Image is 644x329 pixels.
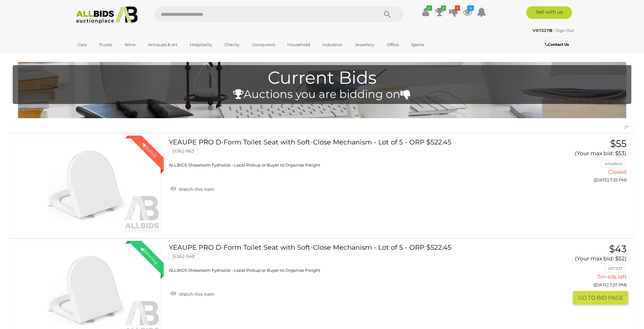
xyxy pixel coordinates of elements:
a: Sign Out [556,28,574,33]
span: | [553,28,555,33]
span: Watch this item [177,291,214,297]
a: [GEOGRAPHIC_DATA] [73,50,127,60]
a: Computers [248,40,279,50]
a: YEAUPE PRO D-Form Toilet Seat with Soft-Close Mechanism - Lot of 5 - ORP $522.45 51362-963 ALLBID... [174,138,526,168]
a: Trucks [95,40,116,50]
a: Sports [407,40,428,50]
a: Charity [220,40,244,50]
i: ✔ [426,5,432,11]
a: Industrial [318,40,347,50]
i: 3 [455,5,460,11]
a: Jewellery [351,40,379,50]
strong: VRT327 [532,28,552,33]
a: Wine [120,40,140,50]
a: Contact Us [545,41,571,48]
img: Allbids.com.au [73,6,141,24]
a: $55 (Your max bid: $53) amadeus Closed ([DATE] 7:22 PM) [535,138,628,186]
a: 14 [463,6,472,18]
div: Winning [135,241,164,270]
a: Watch this item [169,289,216,298]
a: Hospitality [186,40,216,50]
a: Cars [73,40,91,50]
div: Outbid [135,136,164,165]
a: 2 [435,6,444,18]
i: 14 [467,5,474,11]
a: 3 [449,6,458,18]
a: Watch this item [169,184,216,193]
button: GO TO BID PAGE [573,291,628,305]
a: Office [383,40,403,50]
h1: Current Bids [16,68,628,88]
a: YEAUPE PRO D-Form Toilet Seat with Soft-Close Mechanism - Lot of 5 - ORP $522.45 51362-948 ALLBID... [174,244,526,273]
a: $43 (Your max bid: $52) VRT327 7m 49s left ([DATE] 7:57 PM) GO TO BID PAGE [535,244,628,304]
span: Watch this item [177,186,214,192]
i: 2 [441,5,446,11]
a: Sell with us [526,6,572,19]
a: Antiques & Art [144,40,182,50]
span: $55 [610,138,627,149]
h4: Auctions you are bidding on [16,88,628,101]
a: Outbid [14,138,161,233]
a: VRT327 [532,28,553,33]
b: Contact Us [545,42,569,47]
a: ✔ [421,6,430,18]
a: Household [283,40,314,50]
span: $43 [609,243,627,255]
button: Search [372,6,403,22]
